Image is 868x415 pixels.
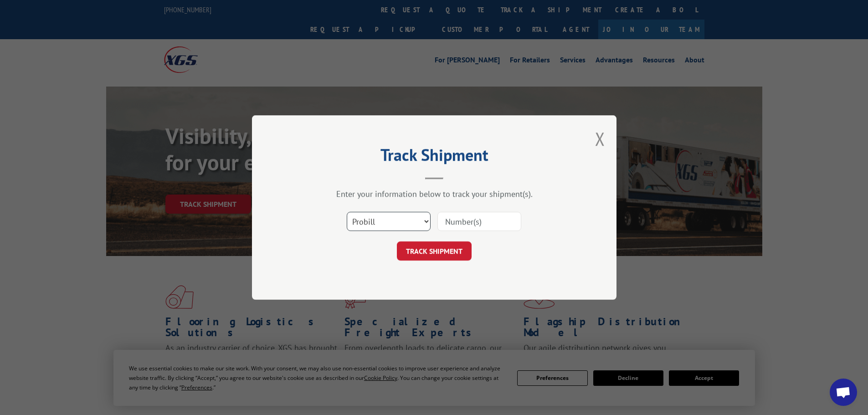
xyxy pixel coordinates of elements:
[830,379,857,406] div: Open chat
[397,241,472,261] button: TRACK SHIPMENT
[298,149,571,166] h2: Track Shipment
[437,212,521,231] input: Number(s)
[595,127,605,151] button: Close modal
[298,189,571,199] div: Enter your information below to track your shipment(s).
